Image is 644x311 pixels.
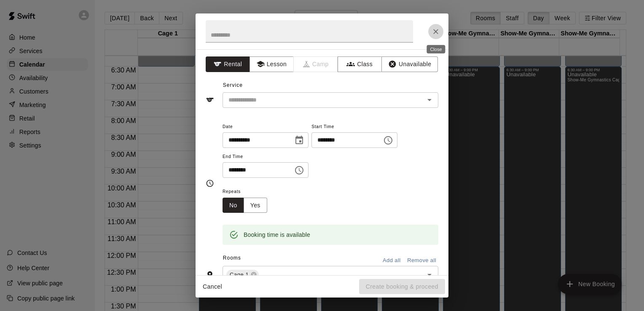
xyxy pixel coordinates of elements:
span: Service [223,82,243,88]
span: Camps can only be created in the Services page [294,56,338,72]
button: Cancel [199,279,226,295]
button: Lesson [250,56,294,72]
button: Rental [206,56,250,72]
button: Unavailable [381,56,438,72]
button: Yes [244,198,267,213]
span: Date [223,121,309,133]
button: Add all [378,254,405,267]
span: Cage 1 [226,271,252,279]
svg: Service [206,96,214,104]
button: Choose time, selected time is 6:30 AM [380,132,397,149]
button: Remove all [405,254,438,267]
button: Choose time, selected time is 1:00 PM [291,162,308,179]
span: Rooms [223,255,241,261]
svg: Timing [206,179,214,188]
button: Choose date, selected date is Sep 22, 2025 [291,132,308,149]
div: Cage 1 [226,270,259,280]
span: Repeats [223,186,274,198]
div: outlined button group [223,198,267,213]
button: Close [428,24,443,39]
button: Open [424,94,435,106]
div: Booking time is available [244,227,310,242]
span: End Time [223,151,309,163]
svg: Rooms [206,271,214,279]
button: No [223,198,244,213]
span: Start Time [311,121,397,133]
button: Open [424,269,435,281]
div: Close [427,45,445,54]
button: Class [338,56,382,72]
